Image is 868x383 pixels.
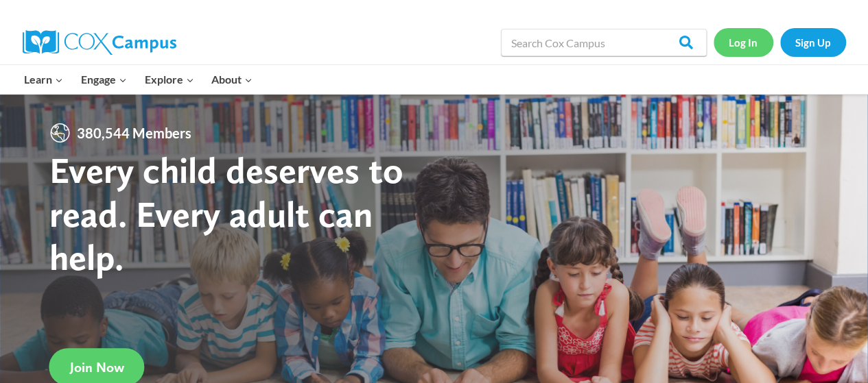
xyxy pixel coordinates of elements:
[714,28,846,56] nav: Secondary Navigation
[202,65,261,94] button: Child menu of About
[714,28,773,56] a: Log In
[501,29,707,56] input: Search Cox Campus
[136,65,203,94] button: Child menu of Explore
[16,65,73,94] button: Child menu of Learn
[71,122,197,144] span: 380,544 Members
[70,359,124,375] span: Join Now
[23,30,176,55] img: Cox Campus
[49,148,403,279] strong: Every child deserves to read. Every adult can help.
[780,28,846,56] a: Sign Up
[16,65,261,94] nav: Primary Navigation
[72,65,136,94] button: Child menu of Engage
